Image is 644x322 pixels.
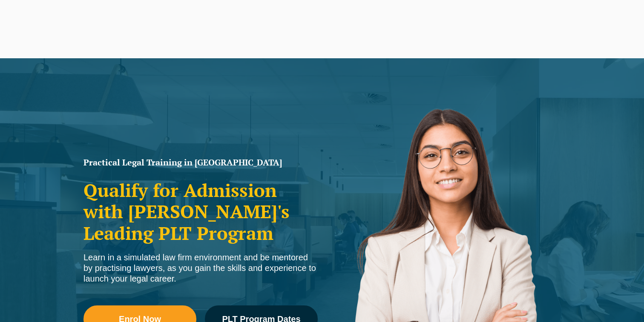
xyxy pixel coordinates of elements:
div: Learn in a simulated law firm environment and be mentored by practising lawyers, as you gain the ... [83,252,318,284]
h2: Qualify for Admission with [PERSON_NAME]'s Leading PLT Program [83,180,318,244]
h1: Practical Legal Training in [GEOGRAPHIC_DATA] [83,158,318,167]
